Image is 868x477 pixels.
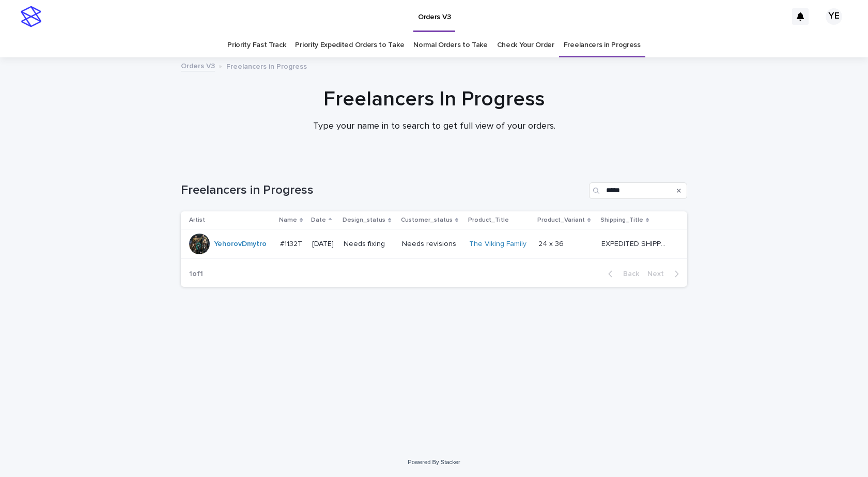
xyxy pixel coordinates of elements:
p: Shipping_Title [600,214,643,226]
p: Freelancers in Progress [226,60,307,71]
a: Priority Expedited Orders to Take [295,33,404,57]
p: #1132T [280,238,304,249]
p: Customer_status [401,214,453,226]
p: Artist [189,214,205,226]
p: 24 x 36 [538,238,566,249]
p: Design_status [343,214,385,226]
h1: Freelancers in Progress [181,183,585,198]
a: Priority Fast Track [227,33,286,57]
p: Name [279,214,297,226]
a: Orders V3 [181,59,215,71]
img: stacker-logo-s-only.png [21,6,41,27]
p: 1 of 1 [181,261,211,287]
p: Date [311,214,326,226]
h1: Freelancers In Progress [181,87,687,112]
tr: YehorovDmytro #1132T#1132T [DATE]Needs fixingNeeds revisionsThe Viking Family 24 x 3624 x 36 EXPE... [181,229,687,259]
span: Next [647,270,670,278]
button: Back [600,269,643,279]
p: EXPEDITED SHIPPING - preview in 1 business day; delivery up to 5 business days after your approval. [601,238,668,249]
a: YehorovDmytro [214,240,267,249]
a: Check Your Order [497,33,554,57]
button: Next [643,269,687,279]
a: The Viking Family [469,240,526,249]
a: Powered By Stacker [408,459,460,465]
a: Freelancers in Progress [564,33,641,57]
a: Normal Orders to Take [413,33,488,57]
p: Needs revisions [402,240,461,249]
p: [DATE] [312,240,335,249]
span: Back [617,270,639,278]
p: Needs fixing [344,240,393,249]
input: Search [589,182,687,199]
p: Product_Title [468,214,509,226]
div: YE [826,8,842,25]
p: Type your name in to search to get full view of your orders. [227,121,641,132]
p: Product_Variant [537,214,585,226]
